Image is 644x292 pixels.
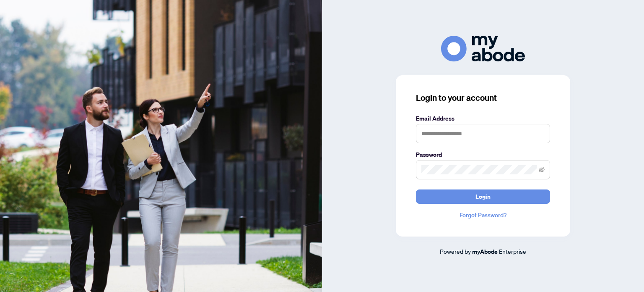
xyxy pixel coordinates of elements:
[416,210,550,220] a: Forgot Password?
[416,114,550,123] label: Email Address
[441,36,525,61] img: ma-logo
[499,247,526,255] span: Enterprise
[539,167,545,173] span: eye-invisible
[416,150,550,159] label: Password
[416,189,550,204] button: Login
[440,247,471,255] span: Powered by
[416,92,550,104] h3: Login to your account
[475,190,491,203] span: Login
[472,247,498,256] a: myAbode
